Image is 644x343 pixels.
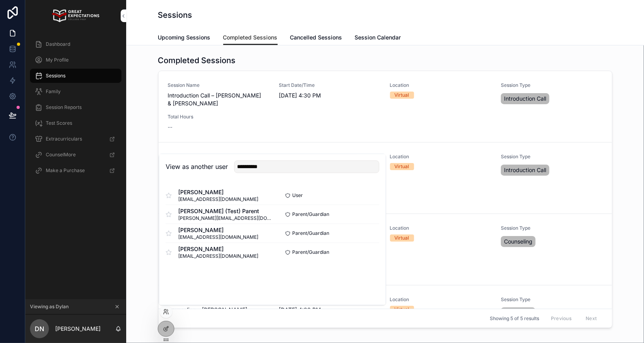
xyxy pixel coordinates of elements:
span: Upcoming Sessions [158,34,211,41]
span: Session Type [501,154,603,160]
span: Session Name [168,82,270,88]
span: [EMAIL_ADDRESS][DOMAIN_NAME] [178,196,258,202]
img: App logo [52,9,99,22]
a: Family [30,84,121,99]
span: Session Type [501,296,603,303]
span: Test Scores [46,120,72,126]
span: Parent/Guardian [292,230,329,236]
span: Showing 5 of 5 results [490,315,539,321]
span: Session Calendar [355,34,401,41]
span: Sessions [46,73,65,79]
div: Virtual [395,92,409,99]
span: Location [390,296,492,303]
h2: View as another user [166,162,228,171]
span: Viewing as Dylan [30,304,69,310]
span: [EMAIL_ADDRESS][DOMAIN_NAME] [178,234,258,240]
span: [PERSON_NAME] [178,245,258,253]
div: Virtual [395,306,409,313]
span: Completed Sessions [223,34,278,41]
span: Family [46,88,61,95]
span: [EMAIL_ADDRESS][DOMAIN_NAME] [178,253,258,259]
a: Make a Purchase [30,163,121,178]
span: Location [390,82,492,88]
a: Session Reports [30,100,121,114]
span: Counseling [504,238,532,246]
span: [PERSON_NAME] [178,226,258,234]
div: Virtual [395,163,409,170]
a: My Profile [30,53,121,67]
h1: Sessions [158,9,192,21]
span: Introduction Call [504,95,546,103]
span: Dashboard [46,41,70,47]
span: Session Type [501,225,603,231]
span: Location [390,154,492,160]
span: Introduction Call [504,166,546,174]
span: User [292,192,303,199]
span: Parent/Guardian [292,211,329,217]
a: Completed Sessions [223,30,278,45]
a: Cancelled Sessions [290,30,342,46]
span: My Profile [46,57,69,63]
div: Virtual [395,234,409,242]
span: Introduction Call – [PERSON_NAME] & [PERSON_NAME] [168,92,270,107]
span: Total Hours [168,114,270,120]
span: Session Reports [46,104,82,111]
span: Start Date/Time [279,82,381,88]
span: Cancelled Sessions [290,34,342,41]
span: [PERSON_NAME] [178,188,258,196]
a: Sessions [30,69,121,83]
span: -- [168,123,173,131]
h1: Completed Sessions [158,55,236,66]
span: CounselMore [46,152,76,158]
p: [PERSON_NAME] [55,325,101,333]
span: DN [35,324,44,334]
span: [DATE] 4:00 PM [279,306,381,314]
span: [DATE] 4:30 PM [279,92,381,99]
span: Make a Purchase [46,167,85,174]
a: CounselMore [30,148,121,162]
span: Extracurriculars [46,136,82,142]
a: Test Scores [30,116,121,130]
a: Extracurriculars [30,132,121,146]
span: Location [390,225,492,231]
a: Session Calendar [355,30,401,46]
a: Upcoming Sessions [158,30,211,46]
span: Session Type [501,82,603,88]
a: Dashboard [30,37,121,51]
span: Parent/Guardian [292,249,329,255]
span: [PERSON_NAME] (Test) Parent [178,207,273,215]
div: scrollable content [25,32,126,188]
span: [PERSON_NAME][EMAIL_ADDRESS][DOMAIN_NAME] [178,215,273,221]
span: Counseling – [PERSON_NAME] & [PERSON_NAME] [168,306,270,322]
